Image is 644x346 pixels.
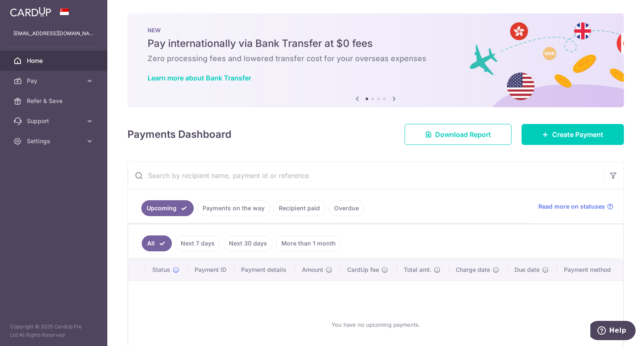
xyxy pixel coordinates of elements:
a: More than 1 month [276,235,341,251]
span: Refer & Save [27,97,82,105]
span: Charge date [456,266,490,274]
span: Home [27,57,82,65]
a: Download Report [405,124,512,145]
h6: Zero processing fees and lowered transfer cost for your overseas expenses [148,54,604,64]
span: Create Payment [552,129,603,139]
th: Payment method [557,259,623,281]
p: NEW [148,27,604,34]
a: All [142,235,172,251]
iframe: Opens a widget where you can find more information [590,321,636,342]
span: Amount [302,266,323,274]
input: Search by recipient name, payment id or reference [128,162,603,189]
a: Next 7 days [175,235,220,251]
h4: Payments Dashboard [127,127,231,142]
h5: Pay internationally via Bank Transfer at $0 fees [148,37,604,50]
span: Total amt. [404,266,431,274]
span: Settings [27,137,82,145]
a: Learn more about Bank Transfer [148,74,251,82]
span: Support [27,117,82,125]
th: Payment ID [188,259,235,281]
span: Due date [514,266,540,274]
span: Status [152,266,170,274]
a: Create Payment [522,124,624,145]
a: Upcoming [141,200,194,216]
span: Read more on statuses [538,202,605,211]
span: Pay [27,77,82,85]
img: Bank transfer banner [127,13,624,107]
span: CardUp fee [347,266,379,274]
a: Payments on the way [197,200,270,216]
a: Overdue [329,200,364,216]
p: [EMAIL_ADDRESS][DOMAIN_NAME] [13,29,94,38]
img: CardUp [10,7,51,17]
a: Read more on statuses [538,202,613,211]
a: Next 30 days [223,235,273,251]
th: Payment details [234,259,295,281]
a: Recipient paid [273,200,325,216]
span: Download Report [435,129,491,139]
